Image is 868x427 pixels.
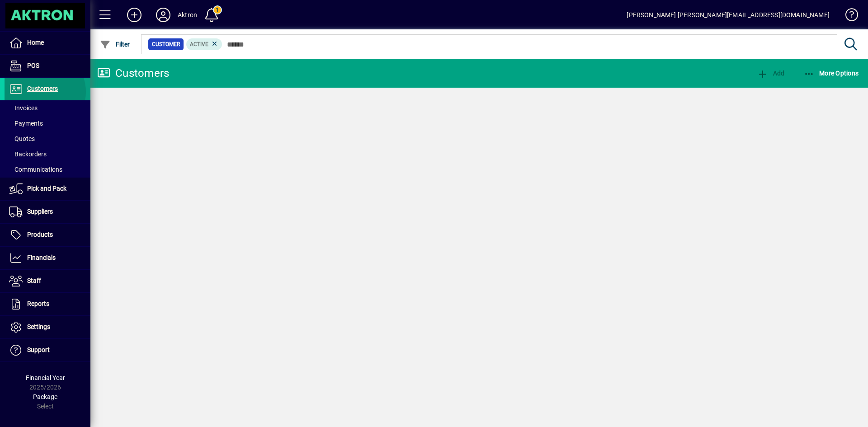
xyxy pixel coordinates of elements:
[627,8,830,22] div: [PERSON_NAME] [PERSON_NAME][EMAIL_ADDRESS][DOMAIN_NAME]
[802,65,861,81] button: More Options
[27,277,41,284] span: Staff
[149,7,178,23] button: Profile
[9,150,47,158] span: Backorders
[5,32,90,54] a: Home
[5,146,90,162] a: Backorders
[5,178,90,200] a: Pick and Pack
[9,104,38,112] span: Invoices
[27,62,39,69] span: POS
[839,2,857,31] a: Knowledge Base
[755,65,787,81] button: Add
[5,339,90,361] a: Support
[33,393,57,400] span: Package
[186,38,222,50] mat-chip: Activation Status: Active
[5,55,90,77] a: POS
[27,254,56,261] span: Financials
[27,300,49,307] span: Reports
[5,270,90,292] a: Staff
[100,41,130,48] span: Filter
[98,36,132,52] button: Filter
[152,40,180,49] span: Customer
[120,7,149,23] button: Add
[27,346,50,353] span: Support
[5,100,90,116] a: Invoices
[5,247,90,269] a: Financials
[178,8,197,22] div: Aktron
[5,201,90,223] a: Suppliers
[190,41,208,47] span: Active
[27,323,50,330] span: Settings
[9,120,43,127] span: Payments
[804,70,859,77] span: More Options
[27,208,53,215] span: Suppliers
[27,231,53,238] span: Products
[5,316,90,338] a: Settings
[9,166,62,173] span: Communications
[27,85,58,92] span: Customers
[9,135,35,142] span: Quotes
[757,70,784,77] span: Add
[26,374,65,381] span: Financial Year
[5,224,90,246] a: Products
[27,39,44,46] span: Home
[27,185,66,192] span: Pick and Pack
[5,162,90,177] a: Communications
[5,131,90,146] a: Quotes
[5,116,90,131] a: Payments
[5,293,90,315] a: Reports
[97,66,169,80] div: Customers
